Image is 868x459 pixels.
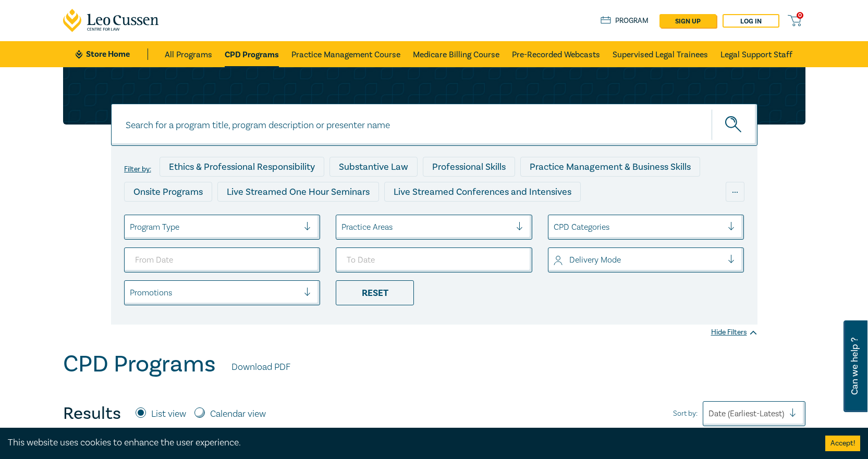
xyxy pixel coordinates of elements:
[165,41,212,67] a: All Programs
[124,247,321,272] input: From Date
[124,165,151,173] label: Filter by:
[231,361,290,374] a: Download PDF
[63,351,216,378] h1: CPD Programs
[413,41,499,67] a: Medicare Billing Course
[520,157,700,177] div: Practice Management & Business Skills
[124,207,289,227] div: Live Streamed Practical Workshops
[336,247,532,272] input: To Date
[130,287,132,299] input: select
[723,14,779,28] a: Log in
[613,41,708,67] a: Supervised Legal Trainees
[130,221,132,233] input: select
[726,182,744,202] div: ...
[295,207,414,227] div: Pre-Recorded Webcasts
[554,254,556,266] input: select
[850,327,860,406] span: Can we help ?
[673,408,698,419] span: Sort by:
[341,221,344,233] input: select
[708,408,711,419] input: Sort by
[659,14,716,28] a: sign up
[797,12,803,19] span: 0
[111,104,757,146] input: Search for a program title, program description or presenter name
[512,41,600,67] a: Pre-Recorded Webcasts
[160,157,324,177] div: Ethics & Professional Responsibility
[720,41,792,67] a: Legal Support Staff
[554,221,556,233] input: select
[210,407,266,421] label: Calendar view
[217,182,379,202] div: Live Streamed One Hour Seminars
[124,182,212,202] div: Onsite Programs
[601,15,649,27] a: Program
[329,157,418,177] div: Substantive Law
[225,41,279,67] a: CPD Programs
[291,41,400,67] a: Practice Management Course
[423,157,515,177] div: Professional Skills
[420,207,534,227] div: 10 CPD Point Packages
[336,280,414,305] div: Reset
[151,407,186,421] label: List view
[539,207,635,227] div: National Programs
[63,403,121,424] h4: Results
[711,327,757,338] div: Hide Filters
[76,48,148,60] a: Store Home
[8,436,810,450] div: This website uses cookies to enhance the user experience.
[384,182,581,202] div: Live Streamed Conferences and Intensives
[825,436,860,451] button: Accept cookies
